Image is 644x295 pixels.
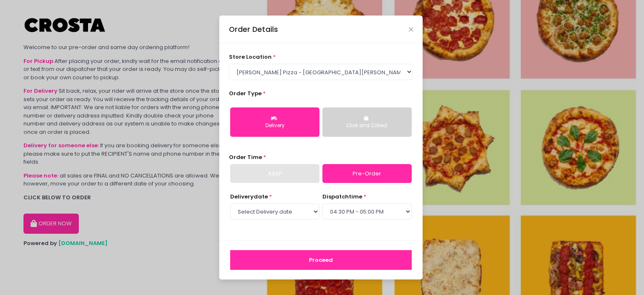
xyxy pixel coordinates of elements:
a: Pre-Order [322,164,412,183]
button: Click and Collect [322,107,412,137]
span: dispatch time [322,193,362,201]
span: Order Type [229,89,262,97]
span: Order Time [229,153,262,161]
div: Click and Collect [328,122,406,130]
button: Proceed [230,250,412,270]
div: Order Details [229,24,278,35]
button: Close [409,27,413,31]
div: Delivery [236,122,314,130]
span: Delivery date [230,193,268,201]
span: store location [229,53,272,61]
button: Delivery [230,107,319,137]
